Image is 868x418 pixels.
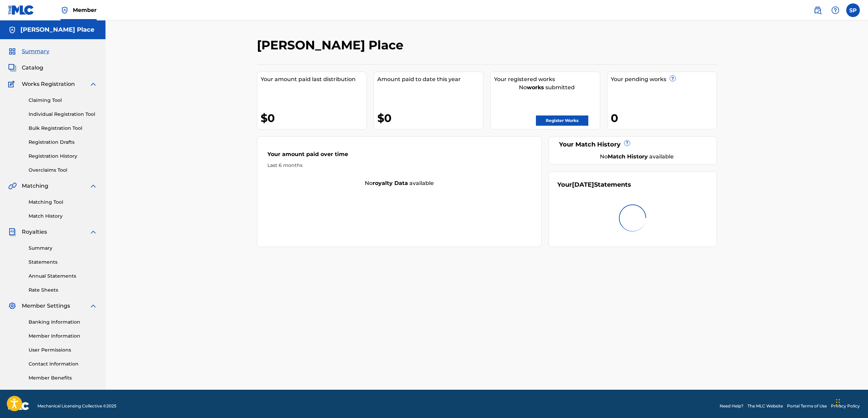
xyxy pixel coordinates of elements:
[494,75,600,83] div: Your registered works
[377,110,483,126] div: $0
[261,110,366,126] div: $0
[8,80,17,88] img: Works Registration
[22,182,48,190] span: Matching
[257,179,542,187] div: No available
[29,245,97,252] a: Summary
[257,37,407,53] h2: [PERSON_NAME] Place
[624,140,630,146] span: ?
[494,83,600,92] div: No submitted
[8,64,16,72] img: Catalog
[619,204,646,232] img: preloader
[608,153,648,160] strong: Match History
[22,47,49,56] span: Summary
[748,403,783,409] a: The MLC Website
[267,150,531,162] div: Your amount paid over time
[89,302,97,310] img: expand
[22,64,43,72] span: Catalog
[8,5,34,15] img: MLC Logo
[22,80,75,88] span: Works Registration
[29,346,97,354] a: User Permissions
[557,140,708,149] div: Your Match History
[29,287,97,294] a: Rate Sheets
[29,125,97,132] a: Bulk Registration Tool
[29,153,97,160] a: Registration History
[29,259,97,266] a: Statements
[720,403,743,409] a: Need Help?
[29,213,97,220] a: Match History
[29,97,97,104] a: Claiming Tool
[814,6,822,14] img: search
[22,302,70,310] span: Member Settings
[8,47,16,56] img: Summary
[8,228,16,236] img: Royalties
[566,153,708,161] div: No available
[29,374,97,382] a: Member Benefits
[20,26,94,34] h5: Stephen Place
[527,84,544,91] strong: works
[787,403,827,409] a: Portal Terms of Use
[29,167,97,174] a: Overclaims Tool
[8,182,17,190] img: Matching
[89,228,97,236] img: expand
[267,162,531,169] div: Last 6 months
[61,6,69,14] img: Top Rightsholder
[836,392,840,413] div: Drag
[829,3,842,17] div: Help
[811,3,824,17] a: Public Search
[8,47,49,56] a: SummarySummary
[831,403,860,409] a: Privacy Policy
[29,139,97,146] a: Registration Drafts
[611,75,717,83] div: Your pending works
[846,3,860,17] div: User Menu
[557,180,631,189] div: Your Statements
[831,6,839,14] img: help
[572,181,594,188] span: [DATE]
[29,332,97,340] a: Member Information
[377,75,483,83] div: Amount paid to date this year
[373,180,408,186] strong: royalty data
[89,182,97,190] img: expand
[611,110,717,126] div: 0
[536,115,588,126] a: Register Works
[89,80,97,88] img: expand
[834,385,868,418] iframe: Chat Widget
[29,199,97,206] a: Matching Tool
[8,302,16,310] img: Member Settings
[8,26,16,34] img: Accounts
[8,64,43,72] a: CatalogCatalog
[670,76,675,81] span: ?
[22,228,47,236] span: Royalties
[29,273,97,280] a: Annual Statements
[37,403,116,409] span: Mechanical Licensing Collective © 2025
[29,360,97,368] a: Contact Information
[29,319,97,326] a: Banking Information
[73,6,97,14] span: Member
[29,111,97,118] a: Individual Registration Tool
[261,75,366,83] div: Your amount paid last distribution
